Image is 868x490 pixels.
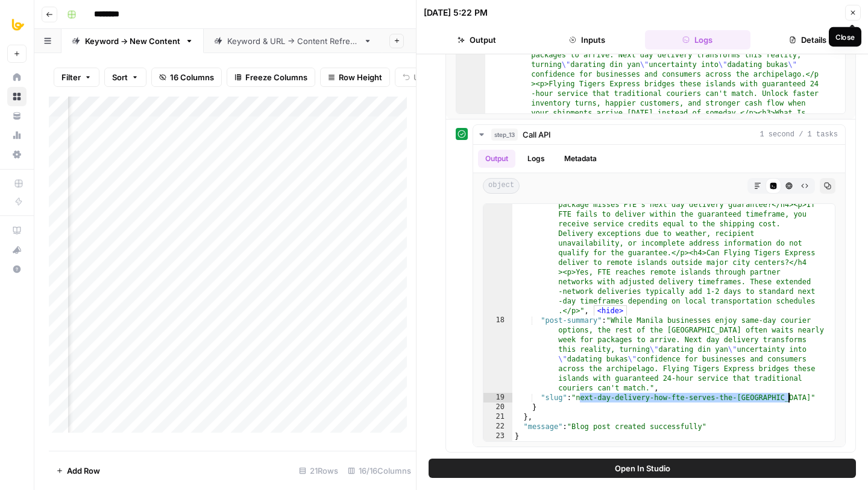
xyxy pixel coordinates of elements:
[67,465,100,477] span: Add Row
[104,68,146,87] button: Sort
[755,30,861,49] button: Details
[473,125,845,144] button: 1 second / 1 tasks
[320,68,390,87] button: Row Height
[594,305,627,316] span: <hide>
[7,126,27,145] a: Usage
[483,316,512,393] div: 18
[245,71,307,83] span: Freeze Columns
[7,221,27,240] a: AirOps Academy
[227,68,315,87] button: Freeze Columns
[227,35,359,47] div: Keyword & URL -> Content Refresh
[7,259,27,279] button: Help + Support
[483,422,512,431] div: 22
[54,68,99,87] button: Filter
[395,68,442,87] button: Undo
[835,31,855,42] div: Close
[534,30,640,49] button: Inputs
[429,459,856,478] button: Open In Studio
[8,241,26,259] div: What's new?
[7,145,27,164] a: Settings
[204,29,382,53] a: Keyword & URL -> Content Refresh
[294,461,343,480] div: 21 Rows
[478,150,515,168] button: Output
[615,462,670,474] span: Open In Studio
[49,461,107,480] button: Add Row
[645,30,750,49] button: Logs
[7,10,27,40] button: Workspace: All About AI
[483,178,520,194] span: object
[7,68,27,87] a: Home
[557,150,604,168] button: Metadata
[61,71,81,83] span: Filter
[424,30,529,49] button: Output
[343,461,416,480] div: 16/16 Columns
[491,129,518,141] span: step_13
[523,129,551,141] span: Call API
[483,431,512,441] div: 23
[7,87,27,106] a: Browse
[7,106,27,126] a: Your Data
[339,71,382,83] span: Row Height
[759,129,838,140] span: 1 second / 1 tasks
[7,14,29,36] img: All About AI Logo
[61,29,204,53] a: Keyword -> New Content
[483,412,512,422] div: 21
[7,240,27,259] button: What's new?
[85,35,180,47] div: Keyword -> New Content
[473,145,845,447] div: 1 second / 1 tasks
[170,71,214,83] span: 16 Columns
[483,402,512,412] div: 20
[483,393,512,402] div: 19
[424,7,488,19] div: [DATE] 5:22 PM
[520,150,552,168] button: Logs
[112,71,128,83] span: Sort
[151,68,222,87] button: 16 Columns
